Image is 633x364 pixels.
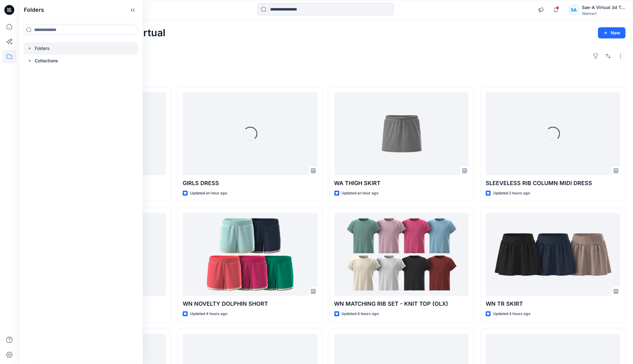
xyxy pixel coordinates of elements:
a: WN MATCHING RIB SET - KNIT TOP (OLX) [334,213,469,296]
p: Updated an hour ago [342,190,379,197]
p: Updated 4 hours ago [190,311,227,317]
div: Walmart [582,11,625,16]
p: Updated 2 hours ago [493,190,530,197]
a: WA THIGH SKIRT [334,92,469,175]
p: WN MATCHING RIB SET - KNIT TOP (OLX) [334,300,469,308]
div: SA [568,4,579,16]
p: WN NOVELTY DOLPHIN SHORT [183,300,317,308]
p: Updated 4 hours ago [342,311,379,317]
a: WN TR SKIRT [486,213,620,296]
p: GIRLS DRESS [183,179,317,188]
p: Collections [35,57,58,64]
p: Updated an hour ago [190,190,227,197]
h4: Styles [26,73,626,81]
p: WA THIGH SKIRT [334,179,469,188]
button: New [598,27,626,38]
div: Sae-A Virtual 3d Team [582,4,625,11]
p: Updated 4 hours ago [493,311,530,317]
p: SLEEVELESS RIB COLUMN MIDI DRESS [486,179,620,188]
p: WN TR SKIRT [486,300,620,308]
a: WN NOVELTY DOLPHIN SHORT [183,213,317,296]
